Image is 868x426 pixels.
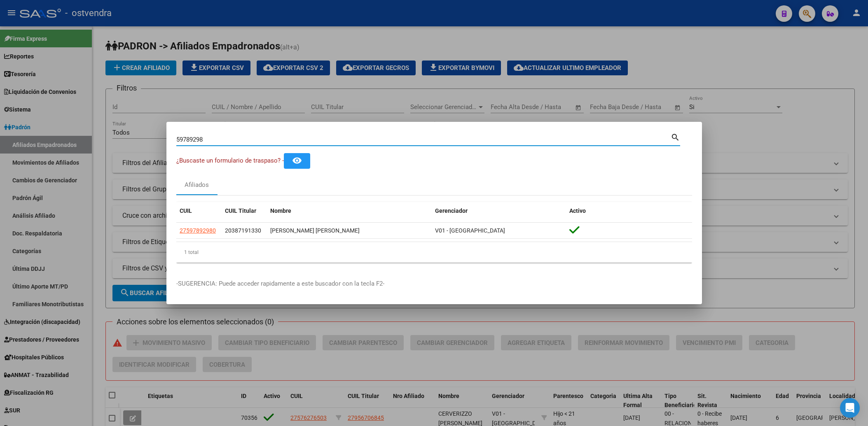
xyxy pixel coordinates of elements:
[176,202,222,220] datatable-header-cell: CUIL
[840,398,860,418] div: Open Intercom Messenger
[569,207,586,214] span: Activo
[270,226,428,235] div: [PERSON_NAME] [PERSON_NAME]
[270,207,291,214] span: Nombre
[185,180,209,190] div: Afiliados
[222,202,267,220] datatable-header-cell: CUIL Titular
[225,227,261,234] span: 20387191330
[435,227,505,234] span: V01 - [GEOGRAPHIC_DATA]
[180,227,216,234] span: 27597892980
[671,132,680,142] mat-icon: search
[432,202,566,220] datatable-header-cell: Gerenciador
[176,279,692,289] p: -SUGERENCIA: Puede acceder rapidamente a este buscador con la tecla F2-
[225,207,256,214] span: CUIL Titular
[176,242,692,263] div: 1 total
[180,207,192,214] span: CUIL
[292,156,302,165] mat-icon: remove_red_eye
[435,207,468,214] span: Gerenciador
[267,202,432,220] datatable-header-cell: Nombre
[566,202,692,220] datatable-header-cell: Activo
[176,157,284,164] span: ¿Buscaste un formulario de traspaso? -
